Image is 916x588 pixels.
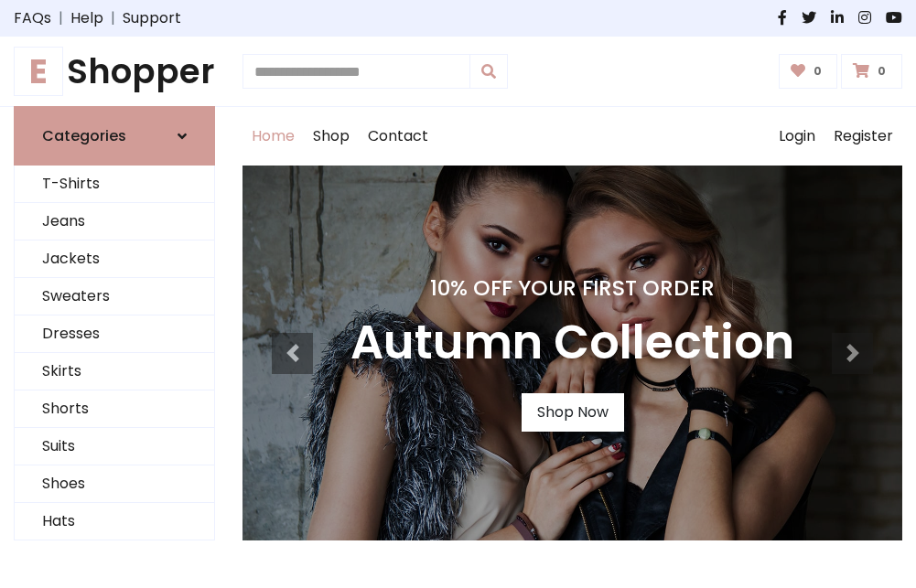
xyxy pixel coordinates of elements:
[304,107,359,166] a: Shop
[350,315,794,371] h3: Autumn Collection
[15,166,214,203] a: T-Shirts
[350,275,794,301] h4: 10% Off Your First Order
[809,63,826,80] span: 0
[841,54,902,89] a: 0
[15,241,214,278] a: Jackets
[14,106,215,166] a: Categories
[522,393,624,432] a: Shop Now
[15,503,214,540] a: Hats
[123,7,181,29] a: Support
[15,203,214,241] a: Jeans
[15,465,214,503] a: Shoes
[14,51,215,91] a: EShopper
[14,7,51,29] a: FAQs
[770,107,824,166] a: Login
[242,107,304,166] a: Home
[873,63,890,80] span: 0
[70,7,103,29] a: Help
[51,7,70,29] span: |
[103,7,123,29] span: |
[14,47,63,96] span: E
[15,428,214,465] a: Suits
[779,54,838,89] a: 0
[824,107,902,166] a: Register
[15,353,214,390] a: Skirts
[14,51,215,91] h1: Shopper
[42,127,126,144] h6: Categories
[15,315,214,353] a: Dresses
[359,107,437,166] a: Contact
[15,278,214,315] a: Sweaters
[15,390,214,428] a: Shorts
